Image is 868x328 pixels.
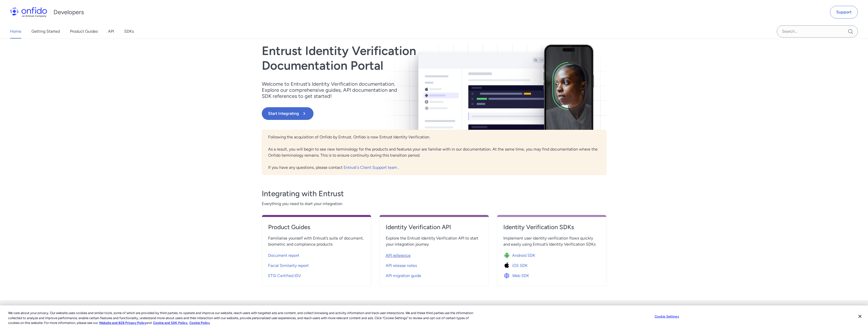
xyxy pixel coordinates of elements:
[268,260,365,270] a: Facial Similarity report
[262,107,503,120] a: Start Integrating
[70,24,98,39] a: Product Guides
[503,272,512,279] img: Icon Web SDK
[503,223,600,235] a: Identity Verification SDKs
[99,321,146,325] a: More information about our cookie policy., opens in a new tab
[262,189,606,199] h3: Integrating with Entrust
[512,273,529,279] span: Web SDK
[268,223,365,231] h4: Product Guides
[503,235,600,247] span: Implement user identity verification flows quickly and easily using Entrust’s Identity Verificati...
[503,260,600,270] a: Icon iOS SDKiOS SDK
[268,263,309,269] span: Facial Similarity report
[262,130,606,175] div: Following the acquisition of Onfido by Entrust, Onfido is now Entrust Identity Verification. As a...
[53,8,84,16] h1: Developers
[512,252,535,259] span: Android SDK
[153,321,188,325] a: Cookie and SDK Policy.
[8,311,477,325] div: We care about your privacy. Our website uses cookies and similar tools, some of which are provide...
[386,223,483,231] h4: Identity Verification API
[503,223,600,231] h4: Identity Verification SDKs
[262,107,313,120] button: Start Integrating
[854,311,865,322] button: Close
[512,263,528,269] span: iOS SDK
[777,25,858,38] input: Onfido search input field
[268,252,299,259] span: Document report
[268,249,365,260] a: Document report
[386,273,421,279] span: API migration guide
[386,263,417,269] span: API release notes
[503,252,512,259] img: Icon Android SDK
[10,24,21,39] a: Home
[651,311,682,321] button: Cookie Settings
[386,249,483,260] a: API reference
[503,262,512,269] img: Icon iOS SDK
[503,249,600,260] a: Icon Android SDKAndroid SDK
[830,6,858,19] a: Support
[262,44,503,73] h1: Entrust Identity Verification Documentation Portal
[344,165,398,170] a: Entrust's Client Support team
[503,270,600,280] a: Icon Web SDKWeb SDK
[262,201,606,207] span: Everything you need to start your integration
[189,321,210,325] a: Cookie Policy
[108,24,114,39] a: API
[262,81,404,99] p: Welcome to Entrust’s Identity Verification documentation. Explore our comprehensive guides, API d...
[31,24,60,39] a: Getting Started
[10,7,47,17] img: Onfido Logo
[268,273,301,279] span: ETSI Certified IDV
[386,223,483,235] a: Identity Verification API
[268,223,365,235] a: Product Guides
[386,260,483,270] a: API release notes
[268,235,365,247] span: Familiarise yourself with Entrust’s suite of document, biometric and compliance products
[386,235,483,247] span: Explore the Entrust Identity Verification API to start your integration journey
[386,270,483,280] a: API migration guide
[268,270,365,280] a: ETSI Certified IDV
[386,252,411,259] span: API reference
[124,24,134,39] a: SDKs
